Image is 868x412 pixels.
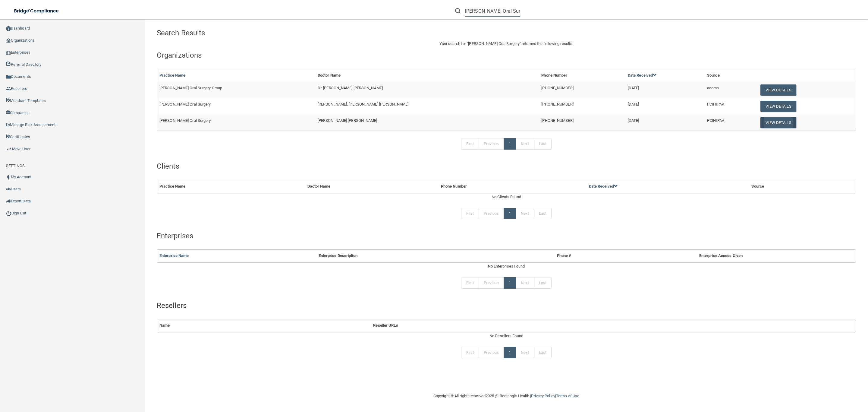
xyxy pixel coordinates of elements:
a: Previous [479,138,504,150]
span: [PERSON_NAME], [PERSON_NAME] [PERSON_NAME] [318,102,408,106]
span: [PERSON_NAME] [PERSON_NAME] [318,118,377,123]
h4: Search Results [157,29,443,37]
a: First [461,347,479,358]
iframe: Drift Widget Chat Controller [764,369,861,393]
h4: Clients [157,162,856,170]
a: Enterprise Name [159,253,189,258]
a: Previous [479,347,504,358]
a: 1 [504,208,516,219]
a: Next [516,138,534,150]
img: bridge_compliance_login_screen.278c3ca4.svg [9,5,64,17]
span: [DATE] [628,102,639,106]
a: Date Received [589,184,618,189]
a: Terms of Use [556,394,579,398]
a: Last [534,208,552,219]
a: Next [516,347,534,358]
span: [PHONE_NUMBER] [541,102,573,106]
th: Phone # [519,250,609,262]
th: Enterprise Description [316,250,520,262]
img: ic_power_dark.7ecde6b1.png [6,211,11,216]
span: [PERSON_NAME] Oral Surgery [159,118,211,123]
img: icon-users.e205127d.png [6,187,11,192]
button: View Details [760,84,796,96]
button: View Details [760,117,796,128]
img: ic_reseller.de258add.png [6,86,11,91]
span: [DATE] [628,86,639,90]
a: Next [516,277,534,289]
img: ic_user_dark.df1a06c3.png [6,175,11,179]
a: Practice Name [159,73,185,78]
h4: Enterprises [157,232,856,240]
button: View Details [760,101,796,112]
h4: Organizations [157,51,856,59]
a: Next [516,208,534,219]
p: Your search for " " returned the following results: [157,40,856,47]
div: Copyright © All rights reserved 2025 @ Rectangle Health | | [396,386,616,406]
a: 1 [504,347,516,358]
input: Search [465,5,520,17]
span: aaoms [707,86,719,90]
a: Previous [479,208,504,219]
img: briefcase.64adab9b.png [6,146,12,152]
th: Source [705,69,756,82]
img: icon-export.b9366987.png [6,199,11,204]
div: No Enterprises Found [157,263,856,270]
img: ic-search.3b580494.png [455,8,461,14]
th: Practice Name [157,180,305,193]
label: SETTINGS [6,162,25,170]
a: Privacy Policy [531,394,555,398]
th: Source [749,180,832,193]
th: Phone Number [439,180,587,193]
th: Doctor Name [315,69,539,82]
th: Reseller URLs [371,319,788,332]
span: [PERSON_NAME] Oral Surgery [159,102,211,106]
span: [PERSON_NAME] Oral Surgery [468,41,520,46]
th: Name [157,319,371,332]
a: 1 [504,277,516,289]
img: organization-icon.f8decf85.png [6,38,11,43]
a: Previous [479,277,504,289]
th: Phone Number [539,69,625,82]
a: First [461,138,479,150]
a: Last [534,277,552,289]
span: [DATE] [628,118,639,123]
a: First [461,277,479,289]
span: PCIHIPAA [707,102,724,106]
span: [PERSON_NAME] Oral Surgery Group [159,86,222,90]
span: Dr. [PERSON_NAME] [PERSON_NAME] [318,86,383,90]
a: First [461,208,479,219]
span: [PHONE_NUMBER] [541,86,573,90]
th: Doctor Name [305,180,438,193]
img: ic_dashboard_dark.d01f4a41.png [6,26,11,31]
span: [PHONE_NUMBER] [541,118,573,123]
div: No Resellers Found [157,332,856,340]
span: PCIHIPAA [707,118,724,123]
a: Date Received [628,73,657,78]
img: icon-documents.8dae5593.png [6,74,11,79]
img: enterprise.0d942306.png [6,51,11,55]
h4: Resellers [157,302,856,309]
a: 1 [504,138,516,150]
a: Last [534,138,552,150]
th: Enterprise Access Given [609,250,833,262]
a: Last [534,347,552,358]
div: No Clients Found [157,193,856,201]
